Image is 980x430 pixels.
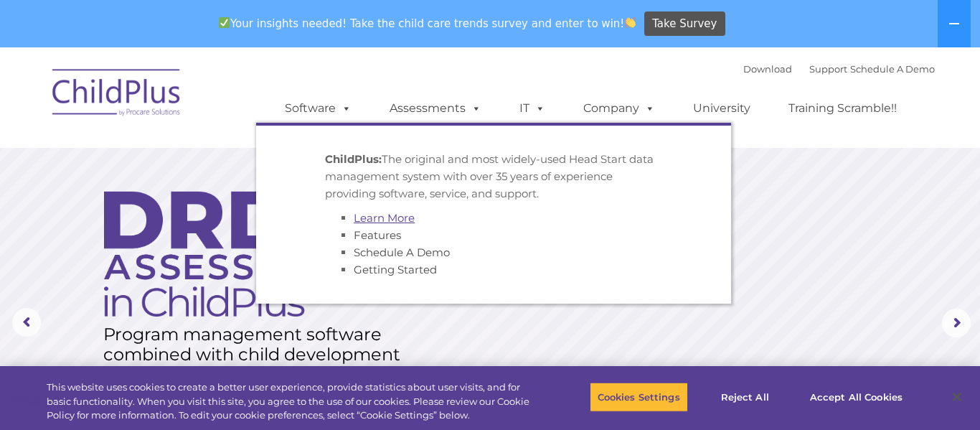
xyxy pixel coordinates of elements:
[743,63,935,75] font: |
[212,9,642,37] span: Your insights needed! Take the child care trends survey and enter to win!
[850,63,935,75] a: Schedule A Demo
[270,94,366,123] a: Software
[47,380,539,423] div: This website uses cookies to create a better user experience, provide statistics about user visit...
[325,151,662,202] p: The original and most widely-used Head Start data management system with over 35 years of experie...
[199,95,243,106] span: Last name
[941,381,973,413] button: Close
[325,152,382,166] strong: ChildPlus:
[505,94,560,123] a: IT
[802,382,910,412] button: Accept All Cookies
[104,191,361,317] img: DRDP Assessment in ChildPlus
[569,94,669,123] a: Company
[644,11,725,37] a: Take Survey
[375,94,496,123] a: Assessments
[774,94,911,123] a: Training Scramble!!
[354,228,401,242] a: Features
[219,17,230,28] img: ✅
[652,11,717,37] span: Take Survey
[199,154,260,164] span: Phone number
[354,263,437,276] a: Getting Started
[625,17,636,28] img: 👏
[700,382,790,412] button: Reject All
[103,324,417,405] rs-layer: Program management software combined with child development assessments in ONE POWERFUL system! T...
[45,59,189,131] img: ChildPlus by Procare Solutions
[354,246,450,259] a: Schedule A Demo
[743,63,792,75] a: Download
[809,63,847,75] a: Support
[590,382,688,412] button: Cookies Settings
[679,94,765,123] a: University
[354,211,415,225] a: Learn More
